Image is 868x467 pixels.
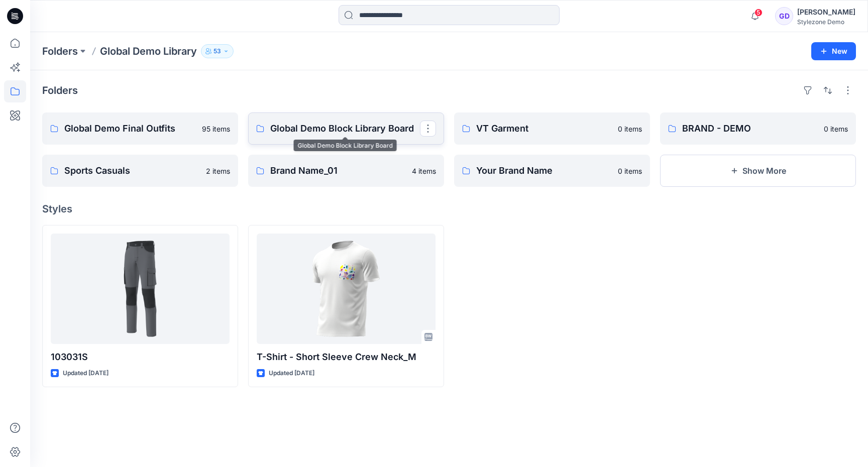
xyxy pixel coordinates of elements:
[618,166,642,176] p: 0 items
[682,122,818,136] p: BRAND - DEMO
[100,44,197,58] p: Global Demo Library
[248,112,444,145] a: Global Demo Block Library Board
[797,6,855,18] div: [PERSON_NAME]
[797,18,855,26] div: Stylezone Demo
[269,368,314,379] p: Updated [DATE]
[42,112,238,145] a: Global Demo Final Outfits95 items
[257,350,436,364] p: T-Shirt - Short Sleeve Crew Neck_M
[270,122,420,136] p: Global Demo Block Library Board
[213,46,221,57] p: 53
[476,122,612,136] p: VT Garment
[754,9,763,17] span: 5
[412,166,436,176] p: 4 items
[201,44,234,58] button: 53
[824,124,848,134] p: 0 items
[42,155,238,187] a: Sports Casuals2 items
[476,164,612,178] p: Your Brand Name
[51,234,230,344] a: 103031S
[202,124,230,134] p: 95 items
[42,84,78,96] h4: Folders
[206,166,230,176] p: 2 items
[660,155,856,187] button: Show More
[257,234,436,344] a: T-Shirt - Short Sleeve Crew Neck_M
[618,124,642,134] p: 0 items
[64,164,200,178] p: Sports Casuals
[42,44,78,58] a: Folders
[454,155,650,187] a: Your Brand Name0 items
[454,112,650,145] a: VT Garment0 items
[811,42,856,60] button: New
[248,155,444,187] a: Brand Name_014 items
[775,7,793,25] div: GD
[64,122,196,136] p: Global Demo Final Outfits
[51,350,230,364] p: 103031S
[42,203,856,215] h4: Styles
[660,112,856,145] a: BRAND - DEMO0 items
[63,368,108,379] p: Updated [DATE]
[270,164,406,178] p: Brand Name_01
